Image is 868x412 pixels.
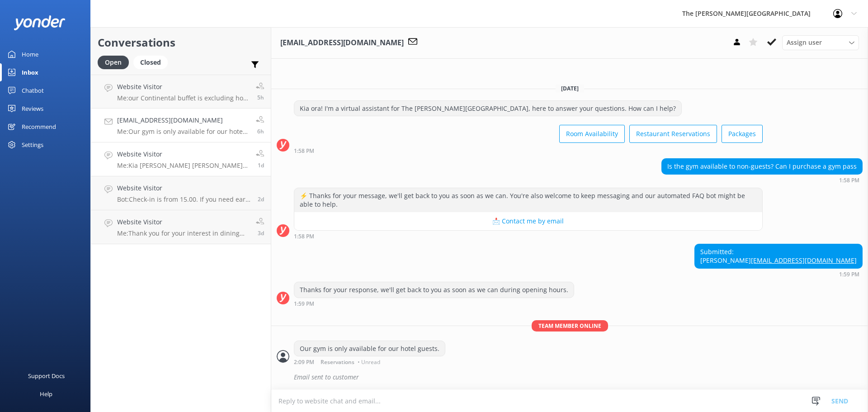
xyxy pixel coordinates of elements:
[258,195,264,203] span: Aug 20 2025 05:29pm (UTC +12:00) Pacific/Auckland
[839,178,859,183] strong: 1:58 PM
[22,63,38,81] div: Inbox
[294,282,574,298] div: Thanks for your response, we'll get back to you as soon as we can during opening hours.
[294,234,314,239] strong: 1:58 PM
[91,176,271,210] a: Website VisitorBot:Check-in is from 15.00. If you need early check-in, it's subject to availabili...
[22,81,44,99] div: Chatbot
[22,99,43,118] div: Reviews
[257,94,264,101] span: Aug 22 2025 02:15pm (UTC +12:00) Pacific/Auckland
[91,210,271,244] a: Website VisitorMe:Thank you for your interest in dining with us at True South Dining Room. While ...
[294,188,762,212] div: ⚡ Thanks for your message, we'll get back to you as soon as we can. You're also welcome to keep m...
[133,56,168,69] div: Closed
[98,56,129,69] div: Open
[117,94,249,102] p: Me: our Continental buffet is excluding hot food.
[22,118,56,136] div: Recommend
[722,125,763,143] button: Packages
[117,161,249,170] p: Me: Kia [PERSON_NAME] [PERSON_NAME], Thank you for your message, Wi will send you the receipt to ...
[257,128,264,135] span: Aug 22 2025 02:09pm (UTC +12:00) Pacific/Auckland
[556,85,584,92] span: [DATE]
[294,369,863,385] div: Email sent to customer
[98,34,264,51] h2: Conversations
[117,229,249,237] p: Me: Thank you for your interest in dining with us at True South Dining Room. While our Snack Food...
[22,45,38,63] div: Home
[117,217,249,227] h4: Website Visitor
[787,38,822,47] span: Assign user
[294,301,314,307] strong: 1:59 PM
[694,271,863,277] div: Aug 22 2025 01:59pm (UTC +12:00) Pacific/Auckland
[91,109,271,142] a: [EMAIL_ADDRESS][DOMAIN_NAME]Me:Our gym is only available for our hotel guests.6h
[117,115,249,125] h4: [EMAIL_ADDRESS][DOMAIN_NAME]
[91,142,271,176] a: Website VisitorMe:Kia [PERSON_NAME] [PERSON_NAME], Thank you for your message, Wi will send you t...
[782,35,859,50] div: Assign User
[117,149,249,159] h4: Website Visitor
[258,229,264,237] span: Aug 19 2025 06:46pm (UTC +12:00) Pacific/Auckland
[358,360,380,365] span: • Unread
[98,57,133,67] a: Open
[14,15,66,30] img: yonder-white-logo.png
[294,101,681,116] div: Kia ora! I'm a virtual assistant for The [PERSON_NAME][GEOGRAPHIC_DATA], here to answer your ques...
[22,136,43,154] div: Settings
[117,195,251,204] p: Bot: Check-in is from 15.00. If you need early check-in, it's subject to availability and fees ma...
[661,177,863,183] div: Aug 22 2025 01:58pm (UTC +12:00) Pacific/Auckland
[91,75,271,109] a: Website VisitorMe:our Continental buffet is excluding hot food.5h
[294,233,763,239] div: Aug 22 2025 01:58pm (UTC +12:00) Pacific/Auckland
[294,300,574,307] div: Aug 22 2025 01:59pm (UTC +12:00) Pacific/Auckland
[294,360,314,365] strong: 2:09 PM
[294,148,314,154] strong: 1:58 PM
[28,367,65,385] div: Support Docs
[559,125,625,143] button: Room Availability
[321,360,354,365] span: Reservations
[280,37,404,49] h3: [EMAIL_ADDRESS][DOMAIN_NAME]
[117,183,251,193] h4: Website Visitor
[629,125,717,143] button: Restaurant Reservations
[258,161,264,169] span: Aug 21 2025 05:40am (UTC +12:00) Pacific/Auckland
[40,385,52,403] div: Help
[117,128,249,136] p: Me: Our gym is only available for our hotel guests.
[695,244,862,268] div: Submitted: [PERSON_NAME]
[277,369,863,385] div: 2025-08-22T02:13:23.062
[294,147,763,154] div: Aug 22 2025 01:58pm (UTC +12:00) Pacific/Auckland
[117,82,249,92] h4: Website Visitor
[662,159,862,174] div: Is the gym available to non-guests? Can I purchase a gym pass
[839,272,859,277] strong: 1:59 PM
[751,256,857,265] a: [EMAIL_ADDRESS][DOMAIN_NAME]
[294,341,445,356] div: Our gym is only available for our hotel guests.
[294,212,762,230] button: 📩 Contact me by email
[133,57,172,67] a: Closed
[294,359,445,365] div: Aug 22 2025 02:09pm (UTC +12:00) Pacific/Auckland
[532,320,608,331] span: Team member online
